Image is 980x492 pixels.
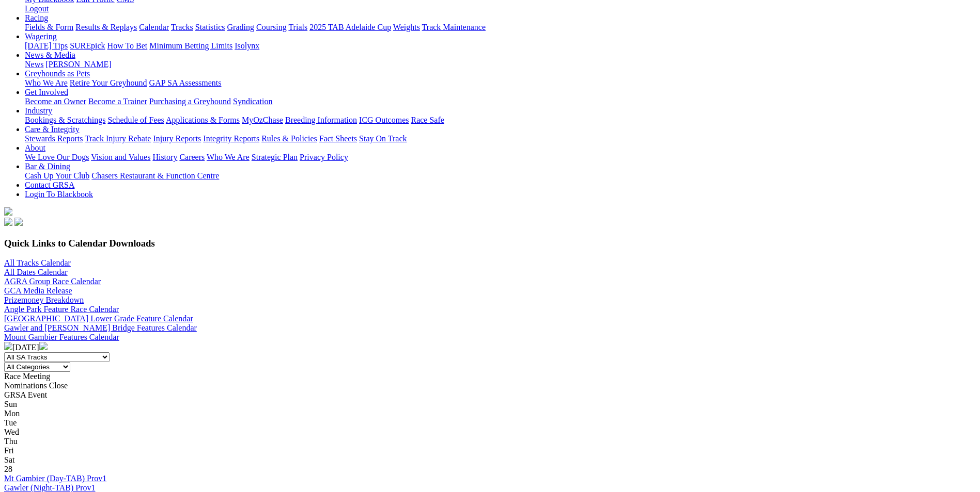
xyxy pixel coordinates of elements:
a: 2025 TAB Adelaide Cup [309,23,391,31]
div: Mon [4,409,976,418]
a: Get Involved [25,88,68,96]
a: About [25,143,45,152]
a: Tracks [171,23,193,31]
a: Injury Reports [153,134,201,143]
a: Bookings & Scratchings [25,116,105,124]
a: Applications & Forms [166,116,240,124]
a: Results & Replays [75,23,137,31]
div: Sat [4,455,976,465]
a: Gawler (Night-TAB) Prov1 [4,483,95,492]
a: All Tracks Calendar [4,258,71,267]
a: [GEOGRAPHIC_DATA] Lower Grade Feature Calendar [4,314,193,323]
a: Greyhounds as Pets [25,69,90,78]
div: Wed [4,428,976,437]
a: Integrity Reports [203,134,259,143]
a: How To Bet [107,41,148,50]
a: Schedule of Fees [107,116,164,124]
h3: Quick Links to Calendar Downloads [4,238,976,249]
a: Logout [25,4,49,13]
a: Login To Blackbook [25,190,93,199]
a: Weights [393,23,420,31]
div: Nominations Close [4,381,976,390]
a: Stewards Reports [25,134,83,143]
div: Tue [4,418,976,428]
a: Fact Sheets [319,134,357,143]
a: SUREpick [70,41,105,50]
a: GAP SA Assessments [149,78,222,87]
a: Mt Gambier (Day-TAB) Prov1 [4,474,106,483]
div: Industry [25,116,976,125]
a: Coursing [256,23,287,31]
a: Wagering [25,32,57,41]
a: Purchasing a Greyhound [149,97,231,106]
img: twitter.svg [14,218,23,226]
img: facebook.svg [4,218,12,226]
div: Sun [4,400,976,409]
a: Rules & Policies [261,134,317,143]
a: Retire Your Greyhound [70,78,147,87]
div: Wagering [25,41,976,51]
a: Minimum Betting Limits [149,41,232,50]
a: Isolynx [235,41,259,50]
a: Who We Are [207,153,250,161]
a: Mount Gambier Features Calendar [4,333,119,341]
a: Track Injury Rebate [85,134,151,143]
a: Strategic Plan [252,153,298,161]
div: Bar & Dining [25,171,976,181]
a: Track Maintenance [422,23,486,31]
div: GRSA Event [4,390,976,400]
a: Privacy Policy [300,153,348,161]
a: GCA Media Release [4,286,72,295]
a: Become an Owner [25,97,86,106]
a: Breeding Information [285,116,357,124]
a: Stay On Track [359,134,407,143]
a: Grading [227,23,254,31]
a: Trials [288,23,307,31]
a: We Love Our Dogs [25,153,89,161]
a: [DATE] Tips [25,41,68,50]
a: Care & Integrity [25,125,80,134]
a: History [152,153,177,161]
div: About [25,153,976,162]
div: News & Media [25,60,976,69]
div: [DATE] [4,342,976,352]
a: Gawler and [PERSON_NAME] Bridge Features Calendar [4,323,197,332]
div: Greyhounds as Pets [25,78,976,88]
div: Thu [4,437,976,446]
a: Careers [179,153,205,161]
a: [PERSON_NAME] [45,60,111,69]
a: News [25,60,43,69]
a: Who We Are [25,78,68,87]
a: Angle Park Feature Race Calendar [4,305,119,314]
a: Chasers Restaurant & Function Centre [91,171,219,180]
a: Become a Trainer [88,97,147,106]
a: News & Media [25,51,75,59]
a: Industry [25,106,52,115]
a: Cash Up Your Club [25,171,89,180]
div: Race Meeting [4,372,976,381]
div: Get Involved [25,97,976,106]
img: logo-grsa-white.png [4,207,12,216]
div: Care & Integrity [25,134,976,143]
span: 28 [4,465,12,473]
a: Vision and Values [91,153,150,161]
a: Calendar [139,23,169,31]
a: Fields & Form [25,23,73,31]
a: Statistics [195,23,225,31]
div: Fri [4,446,976,455]
a: Syndication [233,97,272,106]
a: Racing [25,13,48,22]
img: chevron-right-pager-white.svg [39,342,48,350]
div: Racing [25,23,976,32]
a: Bar & Dining [25,162,70,171]
a: Race Safe [411,116,444,124]
a: Prizemoney Breakdown [4,296,84,304]
a: All Dates Calendar [4,268,68,276]
img: chevron-left-pager-white.svg [4,342,12,350]
a: AGRA Group Race Calendar [4,277,101,286]
a: MyOzChase [242,116,283,124]
a: Contact GRSA [25,181,74,189]
a: ICG Outcomes [359,116,409,124]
